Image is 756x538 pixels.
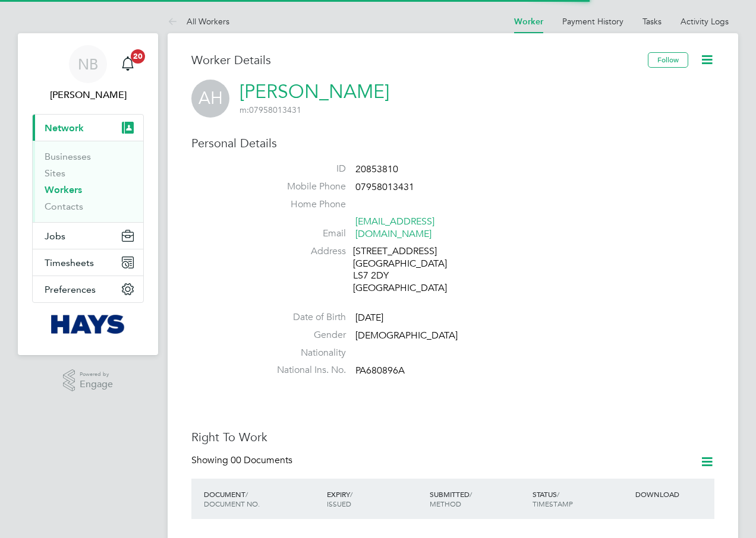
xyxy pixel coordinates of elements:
[263,181,346,193] label: Mobile Phone
[32,45,144,102] a: NB[PERSON_NAME]
[45,167,65,179] a: Sites
[18,33,158,355] nav: Main navigation
[240,80,389,103] a: [PERSON_NAME]
[514,17,543,27] a: Worker
[240,105,301,115] span: 07958013431
[562,16,623,27] a: Payment History
[33,223,143,249] button: Jobs
[45,122,84,134] span: Network
[557,489,559,499] span: /
[681,16,729,27] a: Activity Logs
[648,52,688,68] button: Follow
[355,216,434,240] a: [EMAIL_ADDRESS][DOMAIN_NAME]
[80,369,113,379] span: Powered by
[78,56,98,72] span: NB
[263,347,346,359] label: Nationality
[32,88,144,102] span: Naraiyan Bhardwaj
[191,80,229,118] span: AH
[231,454,292,466] span: 00 Documents
[45,201,83,212] a: Contacts
[240,105,249,115] span: m:
[191,429,714,445] h3: Right To Work
[533,499,573,508] span: TIMESTAMP
[355,312,383,324] span: [DATE]
[63,369,114,392] a: Powered byEngage
[168,16,229,27] a: All Workers
[33,115,143,141] button: Network
[263,198,346,211] label: Home Phone
[51,315,125,334] img: hays-logo-retina.png
[355,163,398,175] span: 20853810
[430,499,461,508] span: METHOD
[80,379,113,390] span: Engage
[33,141,143,222] div: Network
[355,181,414,193] span: 07958013431
[355,330,458,341] span: [DEMOGRAPHIC_DATA]
[263,163,346,175] label: ID
[191,454,295,467] div: Showing
[353,245,466,295] div: [STREET_ADDRESS] [GEOGRAPHIC_DATA] LS7 2DY [GEOGRAPHIC_DATA]
[45,184,82,195] a: Workers
[632,483,714,505] div: DOWNLOAD
[263,329,346,341] label: Gender
[45,257,94,268] span: Timesheets
[33,249,143,276] button: Timesheets
[191,52,648,68] h3: Worker Details
[45,230,65,242] span: Jobs
[263,227,346,240] label: Email
[530,483,632,514] div: STATUS
[204,499,260,508] span: DOCUMENT NO.
[263,311,346,324] label: Date of Birth
[642,16,661,27] a: Tasks
[201,483,324,514] div: DOCUMENT
[131,49,145,64] span: 20
[470,489,472,499] span: /
[245,489,248,499] span: /
[263,245,346,258] label: Address
[191,135,714,151] h3: Personal Details
[32,315,144,334] a: Go to home page
[355,365,405,377] span: PA680896A
[33,276,143,302] button: Preferences
[116,45,140,83] a: 20
[45,284,96,295] span: Preferences
[350,489,352,499] span: /
[327,499,351,508] span: ISSUED
[263,364,346,376] label: National Ins. No.
[45,151,91,162] a: Businesses
[427,483,530,514] div: SUBMITTED
[324,483,427,514] div: EXPIRY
